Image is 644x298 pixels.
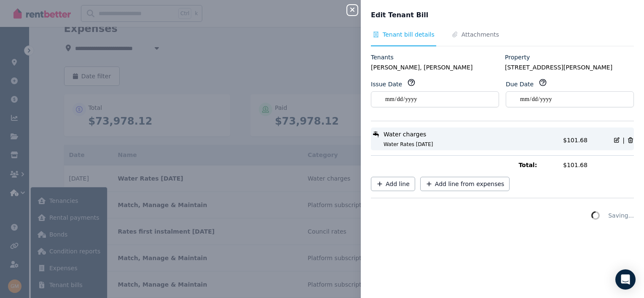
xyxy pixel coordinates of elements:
[506,80,534,88] label: Due Date
[371,10,428,20] span: Edit Tenant Bill
[435,180,504,188] span: Add line from expenses
[615,269,636,290] div: Open Intercom Messenger
[373,141,558,148] span: Water Rates [DATE]
[608,211,634,220] span: Saving...
[371,63,500,72] legend: [PERSON_NAME], [PERSON_NAME]
[383,30,435,39] span: Tenant bill details
[505,63,634,72] legend: [STREET_ADDRESS][PERSON_NAME]
[371,53,394,61] label: Tenants
[384,130,426,138] span: Water charges
[371,80,402,88] label: Issue Date
[462,30,499,39] span: Attachments
[563,161,634,169] span: $101.68
[623,136,625,144] span: |
[505,53,530,61] label: Property
[371,30,634,46] nav: Tabs
[563,137,588,144] span: $101.68
[371,177,415,191] button: Add line
[518,161,558,169] span: Total:
[386,180,410,188] span: Add line
[420,177,510,191] button: Add line from expenses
